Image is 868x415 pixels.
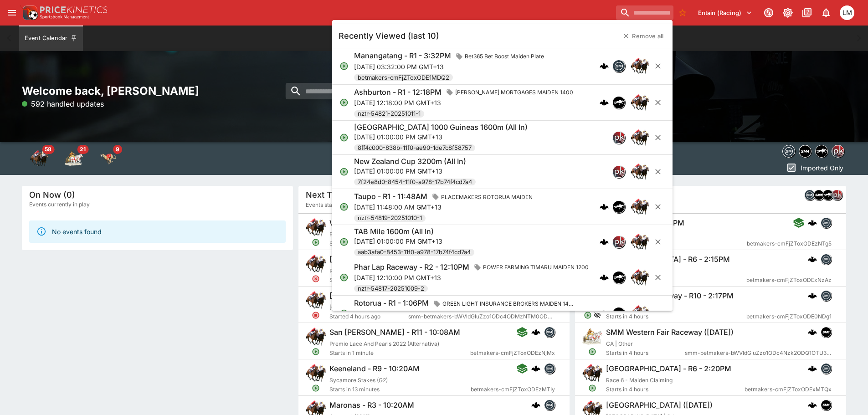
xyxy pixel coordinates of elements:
[354,87,442,97] h6: Ashburton - R1 - 12:18PM
[822,190,833,200] div: nztr
[606,348,685,358] span: Starts in 4 hours
[613,201,625,213] img: nztr.png
[612,200,625,213] div: nztr
[531,400,540,410] img: logo-cerberus.svg
[354,98,577,108] p: [DATE] 12:18:00 PM GMT+13
[29,200,90,209] span: Events currently in play
[544,363,555,374] div: betmakers
[782,145,795,158] div: betmakers
[840,5,854,20] div: Luigi Mollo
[612,96,625,109] div: nztr
[354,73,453,82] span: betmakers-cmFjZToxODE1MDQ2
[631,198,649,216] img: horse_racing.png
[471,385,555,394] span: betmakers-cmFjZToxODEzMTIy
[354,166,476,176] p: [DATE] 01:00:00 PM GMT+13
[329,385,471,394] span: Starts in 13 minutes
[612,131,625,144] div: pricekinetics
[329,231,396,238] span: Race 2 - Maiden Claiming
[821,363,832,374] div: betmakers
[19,26,83,51] button: Event Calendar
[40,15,89,19] img: Sportsbook Management
[631,268,649,287] img: horse_racing.png
[808,328,817,337] img: logo-cerberus.svg
[354,248,474,257] span: aab3afa0-8453-11f0-a978-17b74f4cd7a4
[617,29,669,43] button: Remove all
[823,190,833,200] img: nztr.png
[354,236,474,246] p: [DATE] 01:00:00 PM GMT+13
[65,149,83,168] div: Harness Racing
[612,307,625,320] div: nztr
[329,255,455,264] h6: [GEOGRAPHIC_DATA] - R9 - 6:58AM
[832,190,842,200] img: pricekinetics.png
[821,400,831,410] img: samemeetingmulti.png
[354,227,434,236] h6: TAB Mile 1600m (All In)
[354,51,451,61] h6: Manangatang - R1 - 3:32PM
[613,236,625,248] img: pricekinetics.png
[354,109,424,118] span: nztr-54821-20251011-1
[631,93,649,112] img: horse_racing.png
[354,262,469,272] h6: Phar Lap Raceway - R2 - 12:10PM
[22,98,104,109] p: 592 handled updates
[801,163,843,173] p: Imported Only
[821,291,831,301] img: betmakers.png
[65,149,83,168] img: harness_racing
[452,88,577,97] span: [PERSON_NAME] MORTGAGES MAIDEN 1400
[808,400,817,410] img: logo-cerberus.svg
[612,60,625,72] div: betmakers
[613,132,625,143] img: pricekinetics.png
[437,193,536,202] span: PLACEMAKERS ROTORUA MAIDEN
[461,52,548,61] span: Bet365 Bet Boost Maiden Plate
[600,61,609,71] img: logo-cerberus.svg
[329,340,439,347] span: Premio Lace And Pearls 2022 (Alternativa)
[354,298,429,308] h6: Rotorua - R1 - 1:06PM
[612,271,625,284] div: nztr
[439,299,577,308] span: GREEN LIGHT INSURANCE BROKERS MAIDEN 1400
[606,255,730,264] h6: [GEOGRAPHIC_DATA] - R6 - 2:15PM
[675,5,690,20] button: No Bookmarks
[40,6,108,13] img: PriceKinetics
[354,143,475,153] span: 8ff4c000-838b-11f0-ae90-1de7c8f58757
[780,5,796,21] button: Toggle light/dark mode
[312,275,320,283] svg: Abandoned
[631,233,649,251] img: horse_racing.png
[600,98,609,107] img: logo-cerberus.svg
[354,178,476,187] span: 7f24e8d0-8454-11f0-a978-17b74f4cd7a4
[606,239,747,248] span: Starts in 4 hours
[832,145,844,157] img: pricekinetics.png
[631,304,649,323] img: horse_racing.png
[821,327,831,337] img: samemeetingmulti.png
[746,312,832,321] span: betmakers-cmFjZToxODE0NDg1
[582,363,602,383] img: horse_racing.png
[479,263,592,272] span: POWER FARMING TIMARU MAIDEN 1200
[329,218,419,228] h6: Woodbine - R2 - 10:06AM
[606,276,746,285] span: Starts in 4 hours
[408,312,555,321] span: smm-betmakers-bWVldGluZzo1ODc4ODMzNTM0ODc3MDQzMzQ
[783,145,795,157] img: betmakers.png
[808,255,817,264] img: logo-cerberus.svg
[77,145,88,154] span: 21
[606,304,627,311] span: Race 10
[588,384,596,392] svg: Open
[339,133,349,142] svg: Open
[606,291,734,301] h6: Western Fair Raceway - R10 - 2:17PM
[804,190,815,200] div: betmakers
[582,327,602,347] img: harness_racing.png
[329,267,375,274] span: Race 9 - Claiming
[306,363,326,383] img: horse_racing.png
[544,327,555,338] div: betmakers
[808,255,817,264] div: cerberus
[821,290,832,301] div: betmakers
[837,3,857,23] button: Luigi Mollo
[631,163,649,181] img: horse_racing.png
[600,98,609,107] div: cerberus
[339,31,439,41] h5: Recently Viewed (last 10)
[339,167,349,176] svg: Open
[312,311,320,319] svg: Closed
[613,166,625,178] img: pricekinetics.png
[600,237,609,246] div: cerberus
[306,217,326,237] img: horse_racing.png
[329,304,405,311] span: [GEOGRAPHIC_DATA] | Other
[312,238,320,246] svg: Open
[329,291,436,301] h6: [GEOGRAPHIC_DATA] ([DATE])
[99,149,118,168] img: greyhound_racing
